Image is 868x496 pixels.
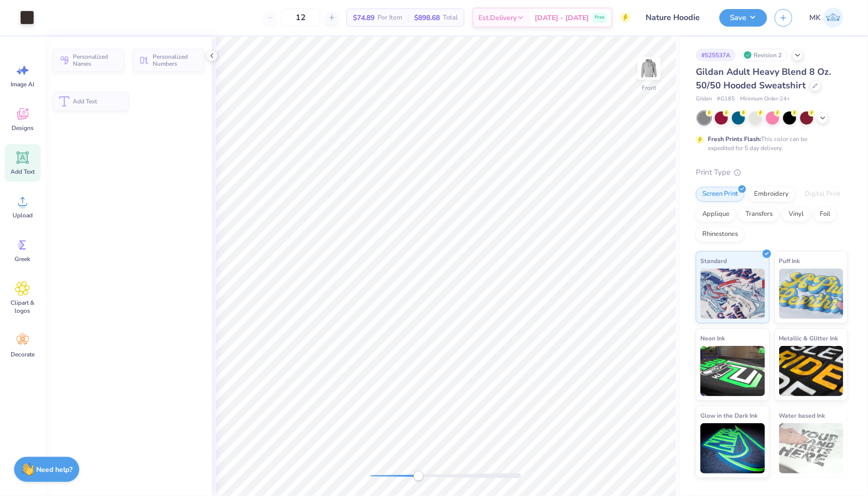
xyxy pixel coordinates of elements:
input: Untitled Design [638,8,712,28]
div: Revision 2 [741,49,787,61]
div: Rhinestones [696,227,745,242]
div: This color can be expedited for 5 day delivery. [708,135,831,153]
span: Free [595,14,604,21]
strong: Need help? [37,465,73,474]
img: Front [639,58,659,78]
span: Designs [12,124,34,132]
span: Standard [700,256,727,266]
div: # 525537A [696,49,736,61]
div: Screen Print [696,187,745,202]
span: # G185 [717,95,735,103]
strong: Fresh Prints Flash: [708,135,761,143]
img: Neon Ink [700,346,765,396]
img: Standard [700,269,765,319]
span: Personalized Numbers [153,53,198,67]
button: Personalized Numbers [133,49,204,72]
span: Greek [15,255,31,263]
span: Metallic & Glitter Ink [779,333,838,343]
span: Decorate [11,350,35,358]
img: Michelle Kim [823,8,843,28]
div: Front [642,83,657,92]
span: Personalized Names [73,53,118,67]
span: Glow in the Dark Ink [700,410,758,421]
div: Applique [696,207,736,222]
span: MK [809,12,821,24]
button: Save [719,9,767,27]
span: Add Text [73,98,122,105]
span: Est. Delivery [478,13,517,23]
span: Clipart & logos [6,299,39,315]
a: MK [805,8,848,28]
span: Add Text [11,168,35,176]
input: – – [281,9,320,27]
div: Transfers [739,207,779,222]
span: $74.89 [353,13,375,23]
span: $898.68 [414,13,440,23]
button: Personalized Names [53,49,124,72]
button: Add Text [53,92,129,111]
img: Metallic & Glitter Ink [779,346,844,396]
div: Accessibility label [414,471,424,481]
div: Embroidery [748,187,795,202]
img: Water based Ink [779,423,844,473]
img: Glow in the Dark Ink [700,423,765,473]
span: [DATE] - [DATE] [535,13,589,23]
img: Puff Ink [779,269,844,319]
span: Water based Ink [779,410,825,421]
span: Gildan [696,95,712,103]
span: Total [443,13,458,23]
div: Digital Print [798,187,847,202]
span: Per Item [378,13,402,23]
div: Vinyl [782,207,810,222]
span: Neon Ink [700,333,725,343]
span: Minimum Order: 24 + [740,95,790,103]
span: Gildan Adult Heavy Blend 8 Oz. 50/50 Hooded Sweatshirt [696,66,831,91]
span: Puff Ink [779,256,800,266]
span: Upload [13,211,33,219]
span: Image AI [11,80,35,88]
div: Foil [813,207,837,222]
div: Print Type [696,167,848,178]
